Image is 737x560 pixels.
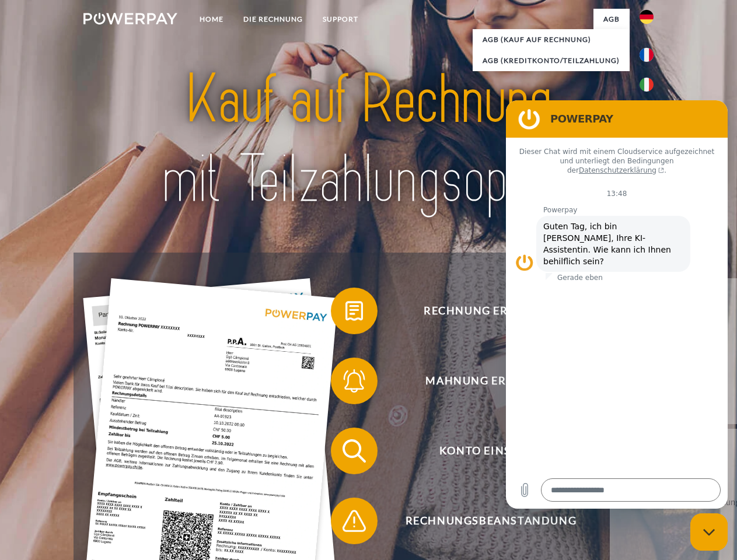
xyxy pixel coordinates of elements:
[340,436,369,466] img: qb_search.svg
[331,428,634,474] button: Konto einsehen
[233,9,313,30] a: DIE RECHNUNG
[640,48,654,62] img: fr
[348,428,634,474] span: Konto einsehen
[348,498,634,544] span: Rechnungsbeanstandung
[473,29,630,50] a: AGB (Kauf auf Rechnung)
[640,78,654,92] img: it
[340,506,369,535] img: qb_warning.svg
[111,56,626,223] img: title-powerpay_de.svg
[313,9,368,30] a: SUPPORT
[506,100,728,509] iframe: Messaging-Fenster
[331,498,634,544] button: Rechnungsbeanstandung
[331,358,634,404] button: Mahnung erhalten?
[690,513,728,551] iframe: Schaltfläche zum Öffnen des Messaging-Fensters; Konversation läuft
[83,13,177,24] img: logo-powerpay-white.svg
[340,366,369,395] img: qb_bell.svg
[473,50,630,71] a: AGB (Kreditkonto/Teilzahlung)
[190,9,233,30] a: Home
[348,288,634,334] span: Rechnung erhalten?
[331,288,634,334] button: Rechnung erhalten?
[348,358,634,404] span: Mahnung erhalten?
[640,10,654,24] img: de
[340,296,369,325] img: qb_bill.svg
[593,9,630,30] a: agb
